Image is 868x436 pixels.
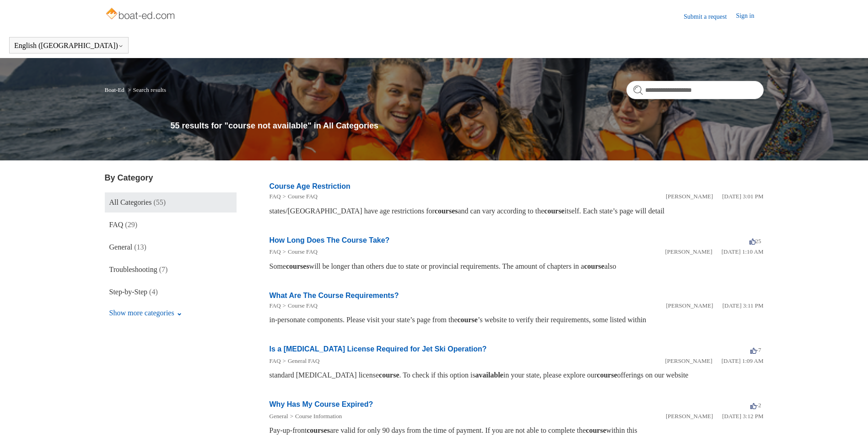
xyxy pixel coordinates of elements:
em: course [458,316,478,324]
li: [PERSON_NAME] [665,356,712,366]
span: -7 [750,346,761,353]
a: FAQ [270,248,281,255]
a: Troubleshooting (7) [105,260,237,280]
time: 01/05/2024, 15:01 [722,193,763,200]
em: courses [307,426,330,434]
span: (55) [153,198,166,206]
time: 03/14/2022, 01:10 [722,248,764,255]
span: Troubleshooting [109,266,157,273]
li: General [270,412,288,421]
li: General FAQ [281,356,320,366]
a: FAQ (29) [105,215,237,235]
time: 01/05/2024, 15:11 [722,302,764,309]
a: FAQ [270,357,281,364]
li: FAQ [270,192,281,201]
span: (13) [134,243,146,251]
li: FAQ [270,247,281,256]
li: [PERSON_NAME] [666,412,713,421]
li: [PERSON_NAME] [666,301,713,310]
li: FAQ [270,301,281,310]
em: courses [435,207,458,215]
em: course [379,371,399,379]
li: Course Information [288,412,342,421]
time: 03/16/2022, 01:09 [722,357,764,364]
a: How Long Does The Course Take? [270,236,390,244]
span: General [109,243,133,251]
a: Course Information [295,413,342,420]
em: course [597,371,617,379]
div: in-personate components. Please visit your state’s page from the ’s website to verify their requi... [270,314,764,325]
a: Why Has My Course Expired? [270,400,373,408]
div: Pay-up-front are valid for only 90 days from the time of payment. If you are not able to complete... [270,425,764,436]
a: FAQ [270,302,281,309]
li: Course FAQ [281,301,318,310]
a: Course Age Restriction [270,182,350,190]
a: FAQ [270,193,281,200]
input: Search [626,81,764,99]
em: course [544,207,564,215]
button: Show more categories [105,304,187,322]
a: Submit a request [684,12,736,21]
span: Step-by-Step [109,288,148,296]
a: Is a [MEDICAL_DATA] License Required for Jet Ski Operation? [270,345,487,353]
a: What Are The Course Requirements? [270,292,399,299]
a: Course FAQ [288,302,318,309]
a: Boat-Ed [105,86,124,93]
a: General FAQ [288,357,319,364]
span: (7) [159,266,168,273]
span: (4) [149,288,158,296]
li: [PERSON_NAME] [666,192,713,201]
li: Course FAQ [281,247,318,256]
li: Course FAQ [281,192,318,201]
h3: By Category [105,172,237,184]
a: All Categories (55) [105,192,237,213]
em: course [584,262,604,270]
span: FAQ [109,221,124,229]
em: available [475,371,503,379]
a: Step-by-Step (4) [105,282,237,302]
div: states/[GEOGRAPHIC_DATA] have age restrictions for and can vary according to the itself. Each sta... [270,206,764,217]
div: standard [MEDICAL_DATA] license . To check if this option is in your state, please explore our of... [270,370,764,381]
span: 25 [749,238,761,245]
a: Course FAQ [288,193,318,200]
span: (29) [125,221,137,229]
a: Course FAQ [288,248,318,255]
li: FAQ [270,356,281,366]
div: Some will be longer than others due to state or provincial requirements. The amount of chapters i... [270,261,764,272]
span: -2 [750,402,761,409]
span: All Categories [109,198,152,206]
a: Sign in [736,11,763,22]
li: Search results [126,86,166,93]
a: General (13) [105,237,237,257]
li: Boat-Ed [105,86,126,93]
time: 01/05/2024, 15:12 [722,413,763,420]
li: [PERSON_NAME] [665,247,712,256]
em: course [586,426,606,434]
a: General [270,413,288,420]
img: Boat-Ed Help Center home page [105,5,178,24]
h1: 55 results for "course not available" in All Categories [171,120,764,132]
button: English ([GEOGRAPHIC_DATA]) [14,42,124,50]
em: courses [286,262,309,270]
